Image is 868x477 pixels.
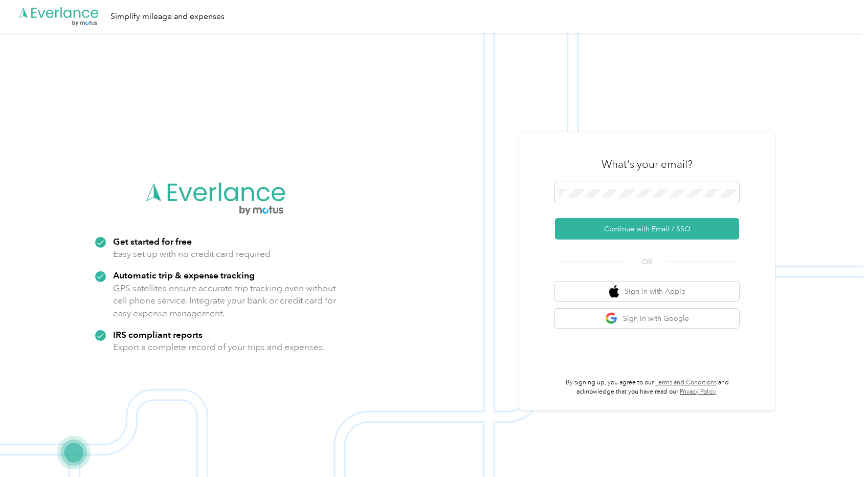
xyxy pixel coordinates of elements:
button: google logoSign in with Google [555,309,739,329]
strong: IRS compliant reports [113,329,203,340]
h3: What's your email? [602,157,693,171]
p: Export a complete record of your trips and expenses. [113,341,325,354]
a: Terms and Conditions [655,379,717,386]
p: By signing up, you agree to our and acknowledge that you have read our . [555,378,739,396]
strong: Get started for free [113,236,192,247]
iframe: Everlance-gr Chat Button Frame [811,420,868,477]
button: apple logoSign in with Apple [555,281,739,301]
a: Privacy Policy [680,388,716,396]
strong: Automatic trip & expense tracking [113,270,255,280]
img: google logo [605,312,618,325]
p: Easy set up with no credit card required [113,248,271,261]
button: Continue with Email / SSO [555,218,739,240]
span: OR [629,256,665,267]
img: apple logo [609,285,619,298]
div: Simplify mileage and expenses [110,10,225,23]
p: GPS satellites ensure accurate trip tracking even without cell phone service. Integrate your bank... [113,282,337,320]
